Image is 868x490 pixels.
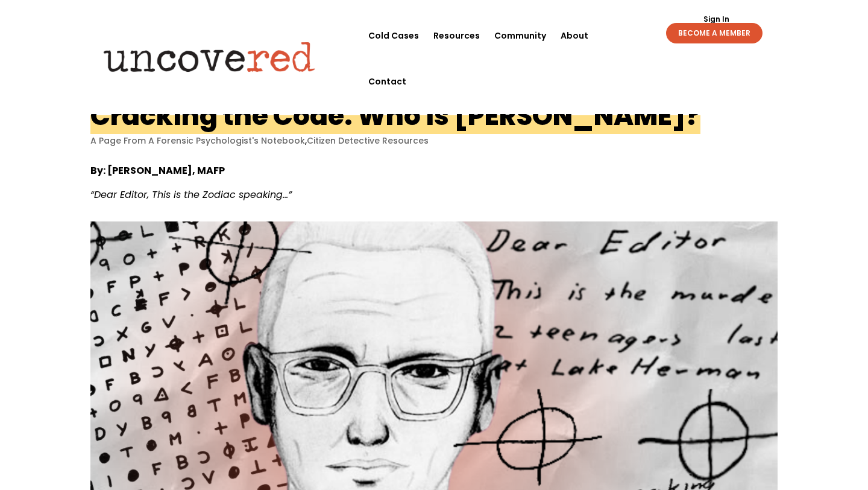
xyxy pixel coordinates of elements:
[666,23,763,43] a: BECOME A MEMBER
[561,13,588,59] a: About
[433,13,480,59] a: Resources
[90,164,225,177] strong: By: [PERSON_NAME], MAFP
[368,59,406,104] a: Contact
[90,135,305,147] a: A Page From A Forensic Psychologist's Notebook
[697,16,736,23] a: Sign In
[307,135,429,147] a: Citizen Detective Resources
[368,13,419,59] a: Cold Cases
[93,33,325,80] img: Uncovered logo
[90,188,292,202] span: “Dear Editor, This is the Zodiac speaking…”
[494,13,546,59] a: Community
[90,97,700,134] h1: Cracking the Code: Who is [PERSON_NAME]?
[90,135,778,147] p: ,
